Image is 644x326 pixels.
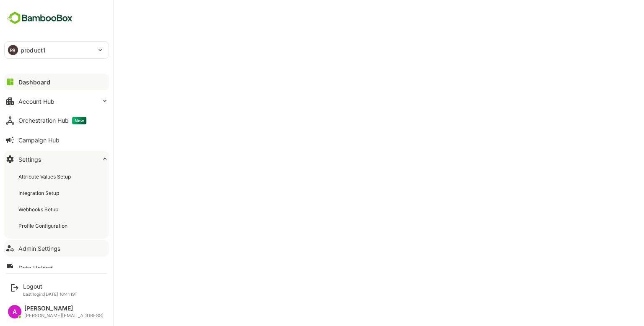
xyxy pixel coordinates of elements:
div: Integration Setup [18,189,61,197]
div: A [8,305,21,318]
div: Attribute Values Setup [18,173,73,180]
div: Logout [23,283,78,290]
button: Orchestration HubNew [4,112,109,129]
div: Account Hub [18,98,55,105]
div: Admin Settings [18,245,60,252]
div: Settings [18,156,41,163]
span: New [72,117,86,124]
button: Campaign Hub [4,131,109,148]
button: Data Upload [4,259,109,276]
div: Data Upload [18,264,53,271]
div: [PERSON_NAME][EMAIL_ADDRESS] [24,313,104,318]
div: [PERSON_NAME] [24,305,104,312]
p: product1 [21,46,45,55]
div: Campaign Hub [18,137,60,144]
button: Admin Settings [4,240,109,257]
div: PRproduct1 [5,42,109,58]
div: Webhooks Setup [18,206,60,213]
div: Dashboard [18,79,50,86]
div: PR [8,45,18,55]
div: Orchestration Hub [18,117,86,124]
button: Settings [4,151,109,168]
button: Dashboard [4,74,109,90]
img: BambooboxFullLogoMark.5f36c76dfaba33ec1ec1367b70bb1252.svg [4,10,75,26]
button: Account Hub [4,93,109,110]
div: Profile Configuration [18,222,69,229]
p: Last login: [DATE] 16:41 IST [23,292,78,297]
